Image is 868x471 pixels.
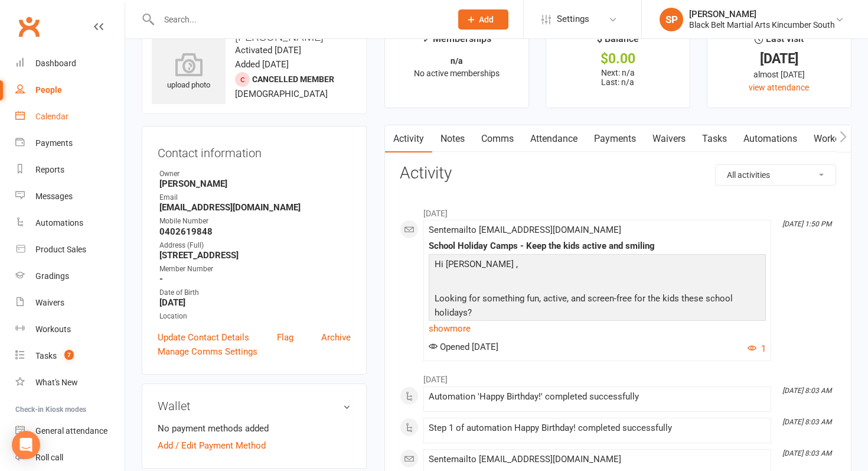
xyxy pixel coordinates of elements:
div: School Holiday Camps - Keep the kids active and smiling [429,241,766,251]
i: [DATE] 8:03 AM [782,449,831,457]
a: Tasks [694,125,735,152]
div: Step 1 of automation Happy Birthday! completed successfully [429,423,766,433]
div: Reports [35,165,64,174]
a: Reports [15,157,125,183]
a: General attendance kiosk mode [15,418,125,444]
div: Product Sales [35,245,86,254]
span: Opened [DATE] [429,342,498,352]
div: Last visit [755,31,804,53]
div: Date of Birth [159,287,351,298]
a: Roll call [15,444,125,471]
i: [DATE] 8:03 AM [782,418,831,426]
a: Workouts [15,316,125,343]
div: Automation 'Happy Birthday!' completed successfully [429,392,766,402]
span: Sent email to [EMAIL_ADDRESS][DOMAIN_NAME] [429,225,621,235]
strong: n/a [451,56,463,66]
p: Next: n/a Last: n/a [557,68,679,87]
div: Roll call [35,453,63,462]
a: Gradings [15,263,125,290]
span: [DEMOGRAPHIC_DATA] [235,89,328,99]
div: Calendar [35,112,68,121]
a: Add / Edit Payment Method [158,438,266,453]
span: Sent email to [EMAIL_ADDRESS][DOMAIN_NAME] [429,454,621,464]
i: [DATE] 8:03 AM [782,386,831,395]
span: Settings [557,6,589,33]
a: What's New [15,369,125,396]
a: view attendance [749,83,809,92]
a: Tasks 7 [15,343,125,369]
p: Looking for something fun, active, and screen-free for the kids these school holidays? [432,291,763,323]
time: Added [DATE] [235,59,289,70]
a: Update Contact Details [158,330,249,345]
div: Location [159,311,351,322]
a: Calendar [15,103,125,130]
div: [PERSON_NAME] [689,9,835,20]
div: Waivers [35,298,64,307]
div: $ Balance [597,31,639,53]
a: Product Sales [15,236,125,263]
a: Manage Comms Settings [158,345,257,359]
span: Cancelled member [252,74,334,84]
button: Add [458,9,508,30]
div: General attendance [35,426,107,436]
strong: [PERSON_NAME] [159,178,351,189]
span: 7 [64,350,74,360]
a: show more [429,320,766,337]
a: Workouts [805,125,862,152]
strong: [EMAIL_ADDRESS][DOMAIN_NAME] [159,202,351,213]
strong: [STREET_ADDRESS] [159,250,351,261]
a: People [15,77,125,103]
button: 1 [748,342,766,356]
span: Add [479,15,494,24]
a: Messages [15,183,125,210]
div: Memberships [422,31,491,53]
i: ✓ [422,34,430,45]
li: No payment methods added [158,421,351,436]
div: Automations [35,218,83,228]
span: No active memberships [414,69,500,78]
h3: Contact information [158,142,351,160]
div: [DATE] [718,53,840,65]
div: Tasks [35,351,57,360]
li: [DATE] [400,367,836,386]
a: Activity [385,125,432,152]
strong: [DATE] [159,297,351,308]
div: Dashboard [35,59,76,68]
a: Automations [15,210,125,236]
div: Payments [35,138,73,148]
a: Flag [277,330,293,345]
a: Archive [321,330,351,345]
div: Mobile Number [159,216,351,227]
div: Messages [35,191,73,201]
a: Attendance [522,125,586,152]
p: Hi [PERSON_NAME] , [432,257,763,274]
div: upload photo [152,53,226,92]
a: Clubworx [14,12,44,41]
div: People [35,85,62,95]
div: SP [660,8,683,31]
div: $0.00 [557,53,679,65]
a: Waivers [15,290,125,316]
div: Address (Full) [159,240,351,251]
a: Automations [735,125,805,152]
i: [DATE] 1:50 PM [782,220,831,228]
time: Activated [DATE] [235,45,301,56]
h3: Wallet [158,399,351,412]
div: Workouts [35,324,71,334]
div: What's New [35,378,78,387]
div: Member Number [159,264,351,275]
a: Payments [15,130,125,157]
div: Owner [159,168,351,180]
a: Waivers [644,125,694,152]
a: Dashboard [15,50,125,77]
div: Black Belt Martial Arts Kincumber South [689,20,835,30]
li: [DATE] [400,201,836,220]
a: Comms [473,125,522,152]
strong: 0402619848 [159,226,351,237]
a: Payments [586,125,644,152]
h3: Activity [400,164,836,183]
strong: - [159,274,351,284]
div: almost [DATE] [718,68,840,81]
div: Open Intercom Messenger [12,431,40,459]
a: Notes [432,125,473,152]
